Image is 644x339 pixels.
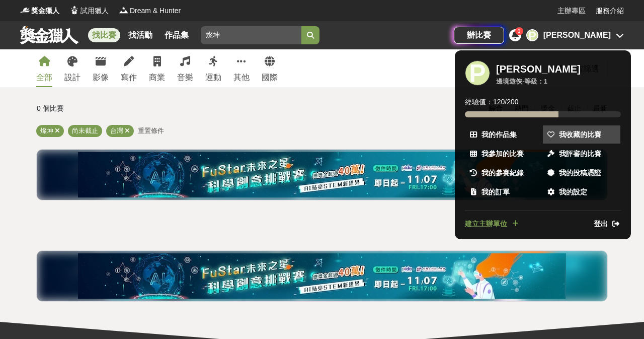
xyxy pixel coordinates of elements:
div: P [465,60,490,86]
div: 邊境遊俠 [496,77,522,87]
span: 經驗值： 120 / 200 [465,97,519,107]
span: · [522,77,524,87]
a: 我評審的比賽 [543,145,620,163]
span: 建立主辦單位 [465,219,507,229]
a: 我的投稿憑證 [543,164,620,182]
span: 我評審的比賽 [559,149,601,159]
span: 我的訂單 [481,187,510,197]
span: 我的參賽紀錄 [481,168,524,178]
a: 我的參賽紀錄 [465,164,543,182]
a: 登出 [594,219,621,229]
a: 建立主辦單位 [465,219,520,229]
span: 我的設定 [559,187,587,197]
div: 等級： 1 [524,77,547,87]
a: 辦比賽 [454,27,504,44]
a: 我的作品集 [465,125,543,144]
a: 我的訂單 [465,183,543,201]
span: 我的投稿憑證 [559,168,601,178]
a: 我參加的比賽 [465,145,543,163]
span: 登出 [594,219,608,229]
span: 我參加的比賽 [481,149,524,159]
span: 1 [518,28,521,34]
div: [PERSON_NAME] [496,63,581,75]
a: 我收藏的比賽 [543,125,620,144]
span: 我的作品集 [481,129,517,140]
span: 我收藏的比賽 [559,129,601,140]
a: 我的設定 [543,183,620,201]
